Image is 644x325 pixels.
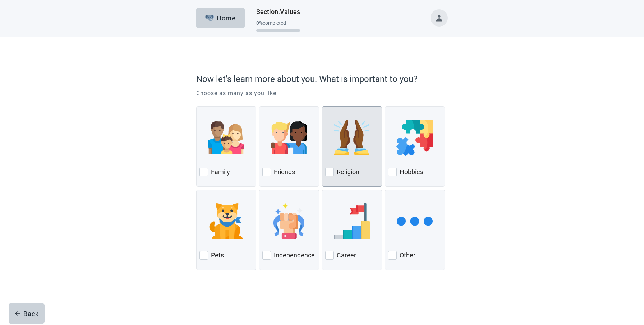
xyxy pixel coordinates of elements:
img: Friends [271,120,307,156]
span: arrow-left [15,311,20,316]
label: Family [211,168,230,176]
button: Toggle account menu [431,9,448,27]
p: Choose as many as you like [196,89,448,98]
label: Hobbies [400,168,423,176]
div: Home [205,14,236,22]
img: Other [397,203,433,239]
img: Pets [208,203,244,239]
label: Other [400,251,415,260]
button: ElephantHome [196,8,245,28]
div: Back [15,310,39,317]
img: Family [208,120,244,156]
img: Hobbies [396,120,433,156]
label: Independence [274,251,315,260]
button: arrow-leftBack [9,303,45,324]
img: Elephant [205,15,214,21]
img: Independence [271,203,307,239]
img: Career [334,203,370,239]
img: Religion [334,120,370,156]
h1: Section : Values [256,7,300,17]
div: 0 % completed [256,20,300,26]
label: Friends [274,168,295,176]
label: Career [337,251,356,260]
label: Now let’s learn more about you. What is important to you? [196,73,444,85]
label: Pets [211,251,224,260]
label: Religion [337,168,359,176]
